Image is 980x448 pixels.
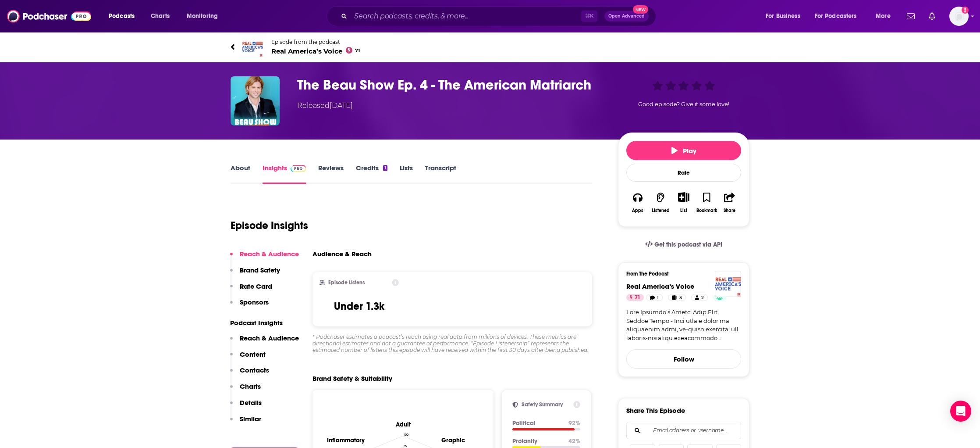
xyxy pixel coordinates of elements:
[950,401,971,422] div: Open Intercom Messenger
[949,7,969,26] button: Show profile menu
[240,382,261,391] p: Charts
[230,350,266,366] button: Content
[441,436,465,444] text: Graphic
[335,6,664,26] div: Search podcasts, credits, & more...
[696,208,717,213] div: Bookmark
[312,374,392,383] h2: Brand Safety & Suitability
[626,186,649,219] button: Apps
[240,250,299,258] p: Reach & Audience
[240,415,261,423] p: Similar
[230,250,299,266] button: Reach & Audience
[395,420,411,428] text: Adult
[652,208,670,213] div: Listened
[230,382,261,398] button: Charts
[297,100,353,111] div: Released [DATE]
[634,422,734,439] input: Email address or username...
[671,147,696,155] span: Play
[230,398,262,415] button: Details
[230,282,272,298] button: Rate Card
[632,208,643,213] div: Apps
[240,298,269,306] p: Sponsors
[715,271,741,297] a: Real America’s Voice
[701,294,704,302] span: 2
[949,7,969,26] img: User Profile
[240,366,269,374] p: Contacts
[231,76,280,125] img: The Beau Show Ep. 4 - The American Matriarch
[230,366,269,382] button: Contacts
[271,39,360,45] span: Episode from the podcast
[231,36,749,57] a: Real America’s VoiceEpisode from the podcastReal America’s Voice71
[109,10,135,22] span: Podcasts
[312,250,372,258] h3: Audience & Reach
[925,9,939,24] a: Show notifications dropdown
[240,282,272,290] p: Rate Card
[403,433,408,437] tspan: 100
[297,76,604,93] h3: The Beau Show Ep. 4 - The American Matriarch
[724,208,735,213] div: Share
[876,10,891,22] span: More
[649,186,672,219] button: Listened
[581,11,597,22] span: ⌘ K
[672,186,695,219] div: Show More ButtonList
[760,9,811,23] button: open menu
[695,186,718,219] button: Bookmark
[654,241,722,248] span: Get this podcast via API
[638,101,729,108] span: Good episode? Give it some love!
[240,334,299,342] p: Reach & Audience
[691,294,708,301] a: 2
[151,10,170,22] span: Charts
[512,437,561,445] p: Profanity
[334,300,384,313] h3: Under 1.3k
[230,415,261,431] button: Similar
[962,7,969,14] svg: Add a profile image
[242,36,263,57] img: Real America’s Voice
[809,9,870,23] button: open menu
[230,266,280,282] button: Brand Safety
[870,9,902,23] button: open menu
[230,334,299,350] button: Reach & Audience
[608,14,645,18] span: Open Advanced
[351,9,581,23] input: Search podcasts, credits, & more...
[240,266,280,274] p: Brand Safety
[718,186,741,219] button: Share
[626,308,741,342] a: Lore Ipsumdo’s Ametc: Adip Elit, Seddoe Tempo - Inci utla e dolor ma aliquaenim admi, ve-quisn ex...
[240,398,262,407] p: Details
[103,9,146,23] button: open menu
[318,164,344,184] a: Reviews
[626,271,734,277] h3: From The Podcast
[291,165,306,172] img: Podchaser Pro
[230,319,299,327] p: Podcast Insights
[680,208,687,213] div: List
[7,8,91,25] img: Podchaser - Follow, Share and Rate Podcasts
[328,280,365,286] h2: Episode Listens
[312,333,592,353] div: * Podchaser estimates a podcast’s reach using real data from millions of devices. These metrics a...
[815,10,857,22] span: For Podcasters
[626,282,694,290] a: Real America’s Voice
[646,294,663,301] a: 1
[604,11,649,22] button: Open AdvancedNew
[383,165,387,171] div: 1
[668,294,686,301] a: 3
[679,294,682,302] span: 3
[240,350,266,358] p: Content
[355,49,360,53] span: 71
[626,422,741,439] div: Search followers
[903,9,918,24] a: Show notifications dropdown
[230,298,269,314] button: Sponsors
[356,164,387,184] a: Credits1
[675,192,692,202] button: Show More Button
[626,406,685,415] h3: Share This Episode
[626,141,741,160] button: Play
[327,436,365,444] text: Inflammatory
[626,164,741,182] div: Rate
[568,419,580,427] p: 92 %
[949,7,969,26] span: Logged in as sashagoldin
[145,9,175,23] a: Charts
[231,219,308,232] h1: Episode Insights
[635,294,640,302] span: 71
[633,5,649,14] span: New
[626,349,741,369] button: Follow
